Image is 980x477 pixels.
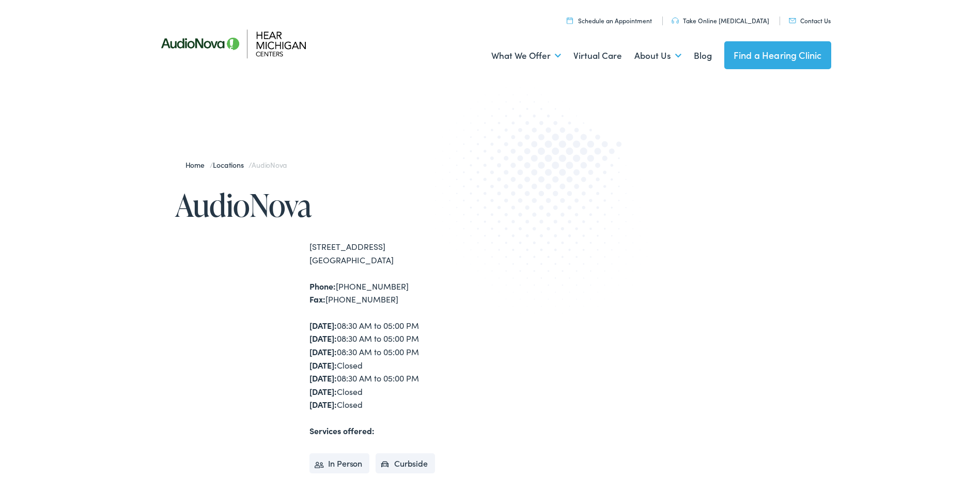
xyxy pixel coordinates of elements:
div: [STREET_ADDRESS] [GEOGRAPHIC_DATA] [309,240,490,266]
a: Contact Us [789,16,831,25]
strong: [DATE]: [309,399,337,410]
div: [PHONE_NUMBER] [PHONE_NUMBER] [309,280,490,306]
strong: Fax: [309,293,325,305]
img: utility icon [789,18,796,23]
strong: Services offered: [309,425,375,436]
strong: [DATE]: [309,332,337,344]
a: Home [185,160,210,170]
a: Take Online [MEDICAL_DATA] [672,16,769,25]
a: Virtual Care [573,37,622,75]
strong: [DATE]: [309,346,337,357]
div: 08:30 AM to 05:00 PM 08:30 AM to 05:00 PM 08:30 AM to 05:00 PM Closed 08:30 AM to 05:00 PM Closed... [309,319,490,411]
strong: [DATE]: [309,372,337,384]
a: Find a Hearing Clinic [724,41,831,69]
a: Locations [213,160,248,170]
a: Blog [694,37,712,75]
strong: Phone: [309,280,336,292]
img: utility icon [672,18,679,24]
span: / / [185,160,287,170]
li: Curbside [376,453,435,474]
a: What We Offer [491,37,561,75]
strong: [DATE]: [309,359,337,371]
span: AudioNova [252,160,287,170]
h1: AudioNova [175,188,490,222]
a: Schedule an Appointment [567,16,652,25]
strong: [DATE]: [309,386,337,397]
li: In Person [309,453,370,474]
strong: [DATE]: [309,320,337,331]
img: utility icon [567,17,573,24]
a: About Us [634,37,681,75]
